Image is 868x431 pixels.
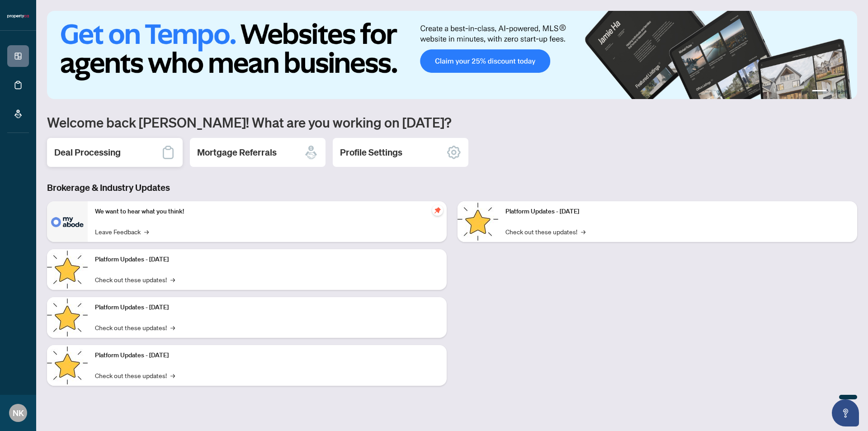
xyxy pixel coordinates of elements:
[95,370,175,380] a: Check out these updates!→
[47,297,88,338] img: Platform Updates - July 21, 2025
[505,207,850,217] p: Platform Updates - [DATE]
[170,370,175,380] span: →
[47,114,857,131] h1: Welcome back [PERSON_NAME]! What are you working on [DATE]?
[95,275,175,284] a: Check out these updates!→
[54,146,121,159] h2: Deal Processing
[95,303,439,313] p: Platform Updates - [DATE]
[505,227,585,237] a: Check out these updates!→
[340,146,402,159] h2: Profile Settings
[170,322,175,332] span: →
[95,207,439,217] p: We want to hear what you think!
[837,90,841,94] button: 3
[197,146,277,159] h2: Mortgage Referrals
[47,249,88,290] img: Platform Updates - September 16, 2025
[95,227,149,237] a: Leave Feedback→
[170,275,175,284] span: →
[95,350,439,360] p: Platform Updates - [DATE]
[95,255,439,265] p: Platform Updates - [DATE]
[144,227,149,237] span: →
[581,227,585,237] span: →
[844,90,848,94] button: 4
[47,181,857,194] h3: Brokerage & Industry Updates
[47,11,857,99] img: Slide 0
[13,407,24,419] span: NK
[47,201,88,242] img: We want to hear what you think!
[47,345,88,386] img: Platform Updates - July 8, 2025
[7,14,29,19] img: logo
[95,322,175,332] a: Check out these updates!→
[432,205,443,216] span: pushpin
[830,90,834,94] button: 2
[812,90,826,94] button: 1
[458,201,498,242] img: Platform Updates - June 23, 2025
[832,399,859,426] button: Open asap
